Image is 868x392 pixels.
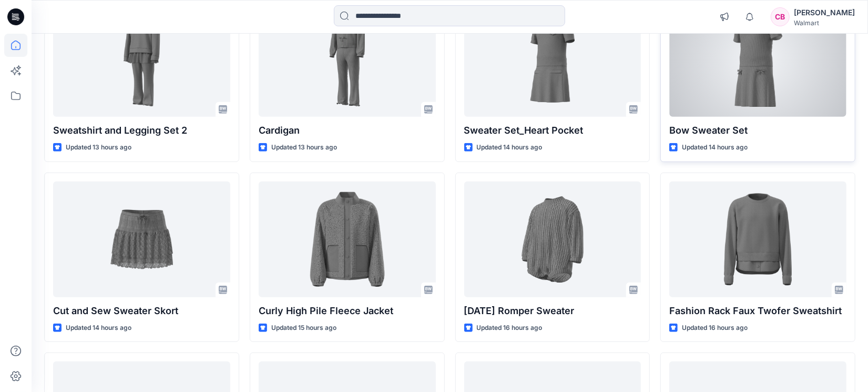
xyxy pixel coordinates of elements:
p: Sweater Set_Heart Pocket [464,123,641,138]
p: Cut and Sew Sweater Skort [53,304,230,318]
p: Updated 15 hours ago [271,323,336,334]
a: Cut and Sew Sweater Skort [53,182,230,297]
a: Halloween Romper Sweater [464,182,641,297]
a: Sweater Set_Heart Pocket [464,1,641,117]
p: [DATE] Romper Sweater [464,304,641,318]
p: Updated 16 hours ago [477,323,543,334]
p: Updated 14 hours ago [66,323,131,334]
p: Updated 13 hours ago [66,142,131,153]
a: Sweatshirt and Legging Set 2 [53,1,230,117]
div: [PERSON_NAME] [794,6,855,19]
p: Updated 13 hours ago [271,142,337,153]
p: Updated 14 hours ago [477,142,543,153]
p: Cardigan [259,123,436,138]
p: Bow Sweater Set [669,123,846,138]
div: Walmart [794,19,855,27]
p: Curly High Pile Fleece Jacket [259,304,436,318]
p: Updated 16 hours ago [682,323,748,334]
div: CB [771,7,790,26]
a: Cardigan [259,1,436,117]
p: Sweatshirt and Legging Set 2 [53,123,230,138]
a: Fashion Rack Faux Twofer Sweatshirt [669,182,846,297]
p: Fashion Rack Faux Twofer Sweatshirt [669,304,846,318]
a: Curly High Pile Fleece Jacket [259,182,436,297]
a: Bow Sweater Set [669,1,846,117]
p: Updated 14 hours ago [682,142,748,153]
